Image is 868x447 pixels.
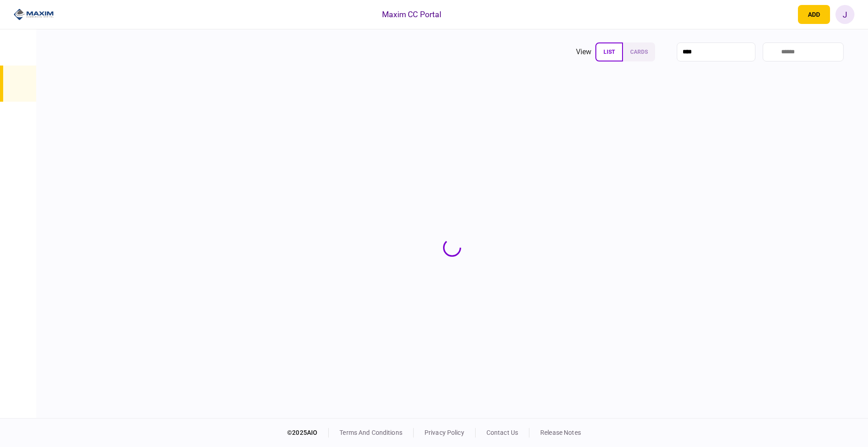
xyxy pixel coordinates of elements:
[340,429,402,436] a: terms and conditions
[287,428,329,438] div: © 2025 AIO
[382,9,442,20] div: Maxim CC Portal
[486,429,518,436] a: contact us
[623,42,655,61] button: cards
[540,429,581,436] a: release notes
[774,5,793,24] button: open notifications list
[14,8,54,21] img: client company logo
[595,42,623,61] button: list
[835,5,854,24] button: J
[425,429,464,436] a: privacy policy
[630,49,648,55] span: cards
[798,5,830,24] button: open adding identity options
[604,49,615,55] span: list
[576,47,592,57] div: view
